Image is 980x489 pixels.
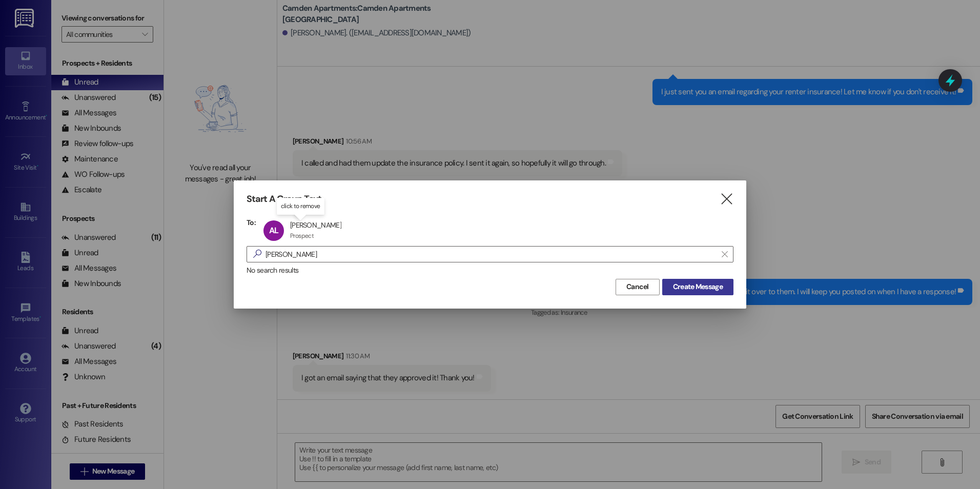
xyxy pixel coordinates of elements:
[717,247,733,262] button: Clear text
[722,250,727,258] i: 
[626,281,649,292] span: Cancel
[266,247,717,261] input: Search for any contact or apartment
[290,220,341,230] div: [PERSON_NAME]
[249,249,266,259] i: 
[673,281,723,292] span: Create Message
[720,194,733,205] i: 
[290,232,314,240] div: Prospect
[281,202,320,211] p: click to remove
[247,265,733,276] div: No search results
[662,279,733,295] button: Create Message
[269,225,278,236] span: AL
[247,218,256,227] h3: To:
[616,279,660,295] button: Cancel
[247,193,321,205] h3: Start A Group Text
